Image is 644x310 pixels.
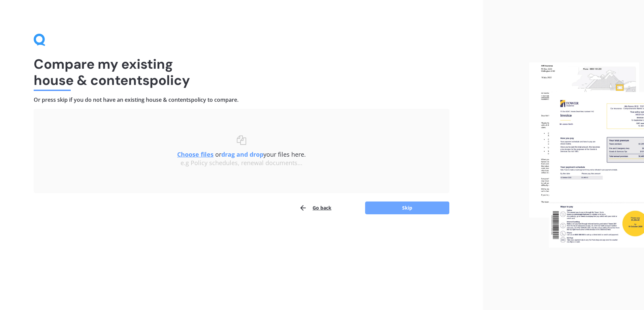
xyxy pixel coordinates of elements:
[34,56,449,88] h1: Compare my existing house & contents policy
[34,96,449,103] h4: Or press skip if you do not have an existing house & contents policy to compare.
[177,150,306,158] span: or your files here.
[177,150,214,158] u: Choose files
[299,201,331,215] button: Go back
[221,150,263,158] b: drag and drop
[529,62,644,248] img: files.webp
[47,159,436,167] div: e.g Policy schedules, renewal documents...
[365,201,449,214] button: Skip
